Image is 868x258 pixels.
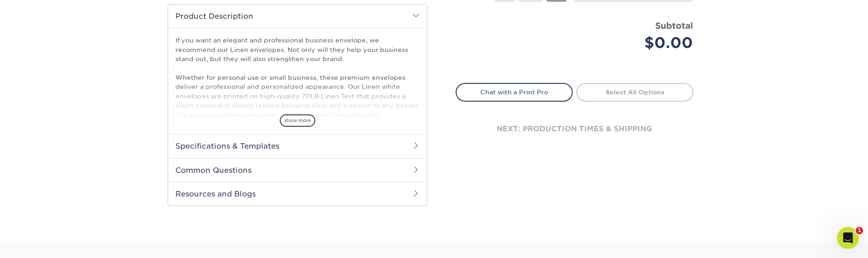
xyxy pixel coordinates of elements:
a: Chat with a Print Pro [456,83,573,101]
strong: Subtotal [655,21,693,31]
p: If you want an elegant and professional business envelope, we recommend our Linen envelopes. Not ... [175,36,420,231]
span: 1 [856,227,863,234]
h2: Common Questions [168,158,427,182]
h2: Specifications & Templates [168,134,427,158]
h2: Resources and Blogs [168,182,427,206]
iframe: Intercom live chat [837,227,859,249]
span: show more [280,114,315,127]
h2: Product Description [168,5,427,28]
div: $0.00 [581,32,693,54]
a: Select All Options [576,83,693,101]
div: next: production times & shipping [456,102,693,156]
